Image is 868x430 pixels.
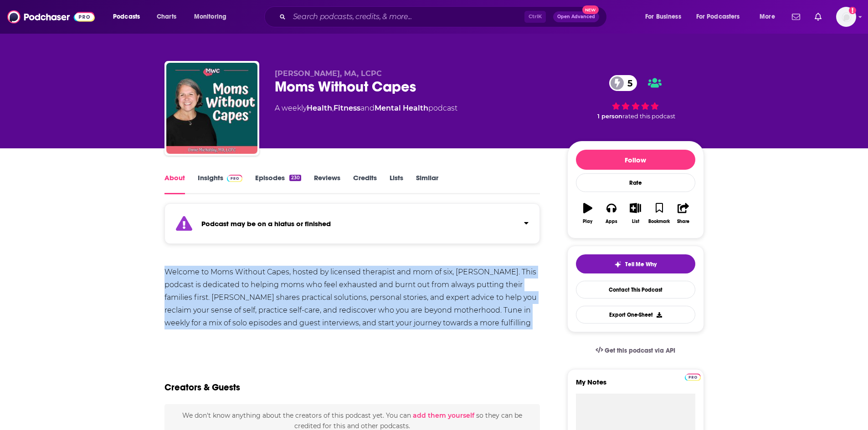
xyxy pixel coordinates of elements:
div: Welcome to Moms Without Capes, hosted by licensed therapist and mom of six, [PERSON_NAME]. This p... [164,266,540,342]
div: Search podcasts, credits, & more... [273,6,616,27]
img: Moms Without Capes [166,63,257,154]
span: Ctrl K [524,11,546,23]
a: Pro website [685,372,701,381]
svg: Add a profile image [849,7,856,14]
span: Charts [157,10,176,23]
img: Podchaser - Follow, Share and Rate Podcasts [7,8,95,25]
button: tell me why sparkleTell Me Why [576,254,695,273]
span: For Podcasters [696,10,740,23]
img: Podchaser Pro [227,175,243,182]
a: Show notifications dropdown [788,9,804,25]
div: 230 [289,175,301,181]
a: Charts [151,10,182,24]
section: Click to expand status details [164,209,540,244]
button: open menu [753,10,786,24]
span: and [360,104,375,112]
div: List [632,219,639,224]
div: Apps [606,219,617,224]
a: Get this podcast via API [588,339,683,362]
a: Mental Health [375,104,428,112]
h2: Creators & Guests [164,382,240,393]
button: open menu [107,10,152,24]
span: Monitoring [194,10,226,23]
button: List [623,197,647,230]
span: Tell Me Why [625,261,657,268]
button: open menu [188,10,238,24]
button: Apps [600,197,623,230]
span: More [760,10,775,23]
span: 1 person [597,113,622,120]
img: tell me why sparkle [614,261,621,268]
a: 5 [609,75,637,91]
span: New [582,5,599,14]
button: Bookmark [647,197,671,230]
span: Podcasts [113,10,140,23]
button: open menu [639,10,693,24]
span: [PERSON_NAME], MA, LCPC [275,69,382,78]
a: Credits [353,173,377,194]
div: A weekly podcast [275,103,457,114]
button: Share [671,197,695,230]
button: Follow [576,150,695,170]
button: open menu [690,10,753,24]
a: Reviews [314,173,340,194]
span: We don't know anything about the creators of this podcast yet . You can so they can be credited f... [182,411,522,430]
div: 5 1 personrated this podcast [567,69,704,126]
button: Show profile menu [836,7,856,27]
label: My Notes [576,378,695,394]
a: Fitness [334,104,360,112]
button: add them yourself [413,412,474,419]
button: Export One-Sheet [576,306,695,324]
a: Similar [416,173,438,194]
span: rated this podcast [622,113,675,120]
div: Play [583,219,592,224]
div: Share [677,219,689,224]
a: Episodes230 [255,173,301,194]
button: Play [576,197,600,230]
a: InsightsPodchaser Pro [198,173,243,194]
a: Show notifications dropdown [811,9,825,25]
span: Logged in as luilaking [836,7,856,27]
span: 5 [618,75,637,91]
span: , [332,104,334,112]
div: Rate [576,173,695,192]
div: Bookmark [648,219,670,224]
input: Search podcasts, credits, & more... [289,10,524,24]
img: User Profile [836,7,856,27]
a: Contact This Podcast [576,281,695,298]
span: For Business [645,10,681,23]
span: Get this podcast via API [605,347,675,354]
a: Health [307,104,332,112]
span: Open Advanced [557,15,595,19]
a: About [164,173,185,194]
button: Open AdvancedNew [553,11,599,22]
strong: Podcast may be on a hiatus or finished [201,219,331,228]
a: Lists [390,173,403,194]
img: Podchaser Pro [685,374,701,381]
